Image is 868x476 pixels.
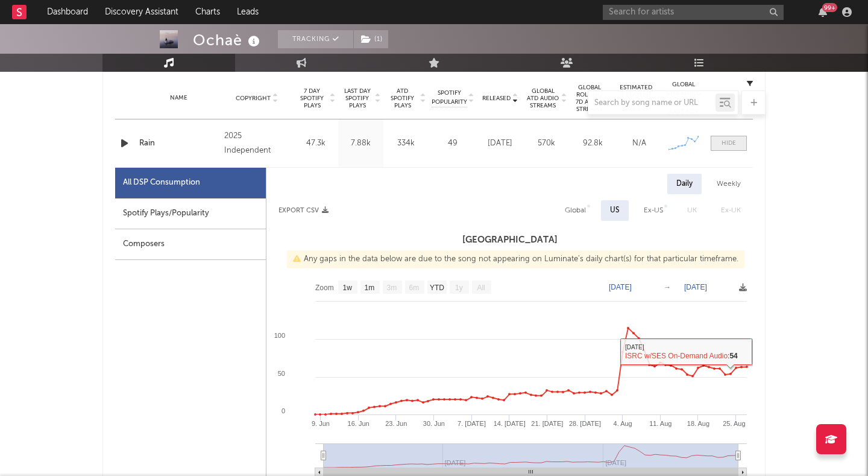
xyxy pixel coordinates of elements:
[386,138,426,150] div: 334k
[432,138,474,150] div: 49
[432,89,467,107] span: Spotify Popularity
[354,30,388,48] button: (1)
[494,420,526,427] text: 14. [DATE]
[822,3,837,12] div: 99 +
[123,176,200,190] div: All DSP Consumption
[224,129,290,158] div: 2025 Independent
[664,283,671,291] text: →
[573,84,606,113] span: Global Rolling 7D Audio Streams
[609,283,632,291] text: [DATE]
[603,5,784,20] input: Search for artists
[477,284,485,292] text: All
[569,420,601,427] text: 28. [DATE]
[365,284,375,292] text: 1m
[573,138,613,150] div: 92.8k
[278,207,329,214] button: Export CSV
[458,420,486,427] text: 7. [DATE]
[723,420,745,427] text: 25. Aug
[139,138,218,150] a: Rain
[278,30,353,48] button: Tracking
[296,138,335,150] div: 47.3k
[531,420,563,427] text: 21. [DATE]
[266,233,753,247] h3: [GEOGRAPHIC_DATA]
[619,84,652,113] span: Estimated % Playlist Streams Last Day
[423,420,445,427] text: 30. Jun
[665,80,702,116] div: Global Streaming Trend (Last 60D)
[296,87,328,109] span: 7 Day Spotify Plays
[684,283,707,291] text: [DATE]
[386,87,418,109] span: ATD Spotify Plays
[281,407,285,414] text: 0
[278,370,285,377] text: 50
[315,284,334,292] text: Zoom
[644,203,663,218] div: Ex-US
[287,250,744,268] div: Any gaps in the data below are due to the song not appearing on Luminate's daily chart(s) for tha...
[588,98,715,108] input: Search by song name or URL
[565,203,586,218] div: Global
[353,30,389,48] span: ( 1 )
[385,420,407,427] text: 23. Jun
[687,420,709,427] text: 18. Aug
[409,284,420,292] text: 6m
[526,87,559,109] span: Global ATD Audio Streams
[480,138,520,150] div: [DATE]
[819,7,827,17] button: 99+
[348,420,370,427] text: 16. Jun
[387,284,397,292] text: 3m
[614,420,632,427] text: 4. Aug
[312,420,330,427] text: 9. Jun
[610,203,620,218] div: US
[667,174,702,194] div: Daily
[619,138,659,150] div: N/A
[193,30,263,50] div: Ochaè
[341,87,373,109] span: Last Day Spotify Plays
[343,284,353,292] text: 1w
[526,138,567,150] div: 570k
[430,284,444,292] text: YTD
[115,198,266,229] div: Spotify Plays/Popularity
[274,332,285,339] text: 100
[649,420,671,427] text: 11. Aug
[455,284,463,292] text: 1y
[341,138,380,150] div: 7.88k
[115,229,266,260] div: Composers
[708,174,750,194] div: Weekly
[115,168,266,198] div: All DSP Consumption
